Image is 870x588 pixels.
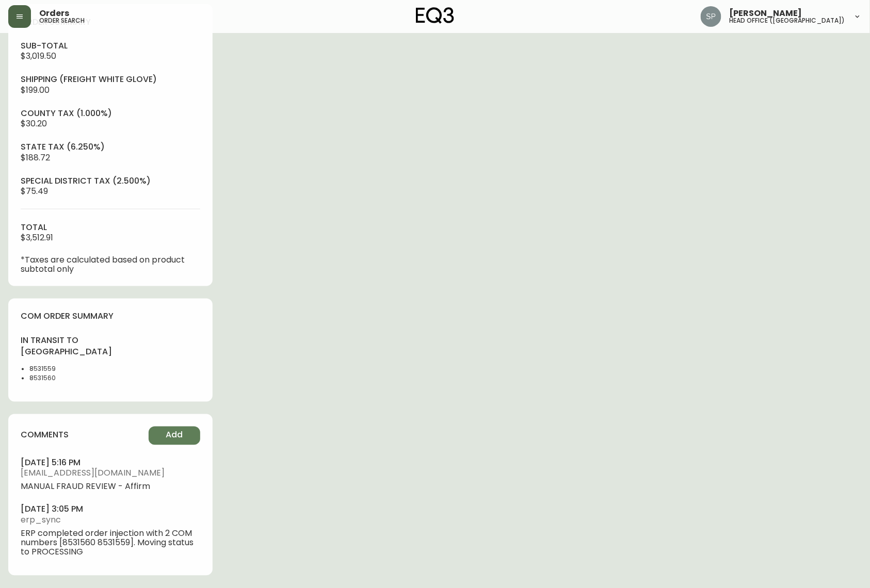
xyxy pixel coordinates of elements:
h4: Shipping ( Freight White Glove ) [21,74,200,85]
h4: total [21,222,200,233]
span: erp_sync [21,516,200,525]
span: $3,512.91 [21,232,53,243]
p: *Taxes are calculated based on product subtotal only [21,255,200,274]
span: [EMAIL_ADDRESS][DOMAIN_NAME] [21,469,200,478]
h4: in transit to [GEOGRAPHIC_DATA] [21,335,104,358]
span: $3,019.50 [21,50,56,62]
span: $75.49 [21,185,48,197]
button: Add [149,427,200,445]
span: $199.00 [21,84,50,96]
span: $188.72 [21,152,50,164]
h4: [DATE] 5:16 pm [21,458,200,469]
h5: order search [39,18,85,24]
h4: sub-total [21,40,200,52]
h4: comments [21,430,69,441]
span: MANUAL FRAUD REVIEW - Affirm [21,482,200,492]
h4: county tax (1.000%) [21,108,200,119]
span: Add [166,430,183,441]
h4: state tax (6.250%) [21,141,200,153]
h5: head office ([GEOGRAPHIC_DATA]) [730,18,845,24]
span: [PERSON_NAME] [730,9,802,18]
h4: special district tax (2.500%) [21,175,200,187]
img: logo [416,7,454,24]
span: Orders [39,9,69,18]
li: 8531559 [29,365,104,374]
h4: [DATE] 3:05 pm [21,504,200,515]
span: ERP completed order injection with 2 COM numbers [8531560 8531559]. Moving status to PROCESSING [21,529,200,557]
img: 0cb179e7bf3690758a1aaa5f0aafa0b4 [701,6,721,27]
span: $30.20 [21,118,47,129]
li: 8531560 [29,374,104,383]
h4: com order summary [21,311,200,322]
